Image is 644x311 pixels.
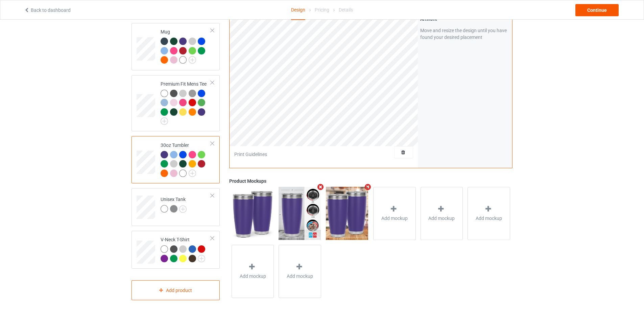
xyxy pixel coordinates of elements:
div: Mug [161,28,211,63]
div: Design [291,0,305,20]
div: Add product [132,280,220,300]
span: Add mockup [428,215,455,222]
div: Add mockup [232,245,274,298]
img: regular.jpg [279,187,321,240]
img: regular.jpg [232,187,274,240]
div: Add mockup [421,187,463,240]
div: Mug [132,23,220,70]
div: 30oz Tumbler [132,136,220,183]
i: Remove mockup [364,183,372,191]
img: regular.jpg [326,187,368,240]
img: svg+xml;base64,PD94bWwgdmVyc2lvbj0iMS4wIiBlbmNvZGluZz0iVVRGLTgiPz4KPHN2ZyB3aWR0aD0iMjJweCIgaGVpZ2... [189,170,196,177]
div: Pricing [315,0,329,19]
div: Add mockup [373,187,416,240]
div: V-Neck T-Shirt [132,231,220,269]
img: svg+xml;base64,PD94bWwgdmVyc2lvbj0iMS4wIiBlbmNvZGluZz0iVVRGLTgiPz4KPHN2ZyB3aWR0aD0iMjJweCIgaGVpZ2... [189,56,196,64]
div: V-Neck T-Shirt [161,236,211,262]
img: heather_texture.png [170,205,177,213]
i: Remove mockup [316,183,325,191]
div: Add mockup [468,187,510,240]
div: Premium Fit Mens Tee [132,75,220,132]
div: Continue [575,4,619,16]
a: Back to dashboard [24,7,71,13]
img: svg+xml;base64,PD94bWwgdmVyc2lvbj0iMS4wIiBlbmNvZGluZz0iVVRGLTgiPz4KPHN2ZyB3aWR0aD0iMjJweCIgaGVpZ2... [179,205,187,213]
div: 30oz Tumbler [161,142,211,177]
div: Premium Fit Mens Tee [161,81,211,123]
img: svg+xml;base64,PD94bWwgdmVyc2lvbj0iMS4wIiBlbmNvZGluZz0iVVRGLTgiPz4KPHN2ZyB3aWR0aD0iMjJweCIgaGVpZ2... [161,117,168,125]
span: Add mockup [287,273,313,280]
div: Product Mockups [229,178,512,184]
div: Print Guidelines [234,151,267,158]
span: Add mockup [476,215,502,222]
span: Add mockup [240,273,266,280]
div: Unisex Tank [132,188,220,226]
img: heather_texture.png [189,90,196,97]
div: Move and resize the design until you have found your desired placement [420,27,510,41]
div: Unisex Tank [161,196,187,212]
span: Add mockup [381,215,408,222]
div: Details [339,0,353,19]
div: Add mockup [279,245,321,298]
img: svg+xml;base64,PD94bWwgdmVyc2lvbj0iMS4wIiBlbmNvZGluZz0iVVRGLTgiPz4KPHN2ZyB3aWR0aD0iMjJweCIgaGVpZ2... [198,255,205,262]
